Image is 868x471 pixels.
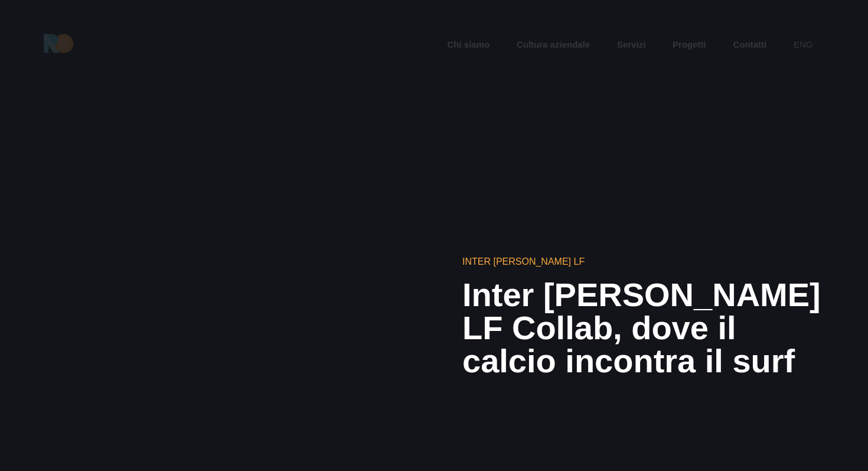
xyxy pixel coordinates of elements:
a: Chi siamo [446,38,491,52]
img: Ride On Agency Logo [44,34,73,53]
div: Progetti [44,169,825,232]
a: Cultura aziendale [515,38,591,52]
a: Servizi [616,38,647,52]
a: Progetti [671,38,707,52]
h2: Inter [PERSON_NAME] LF Collab, dove il calcio incontra il surf [462,278,825,378]
a: eng [792,38,814,52]
a: Contatti [732,38,768,52]
h6: Inter [PERSON_NAME] LF [462,255,825,269]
